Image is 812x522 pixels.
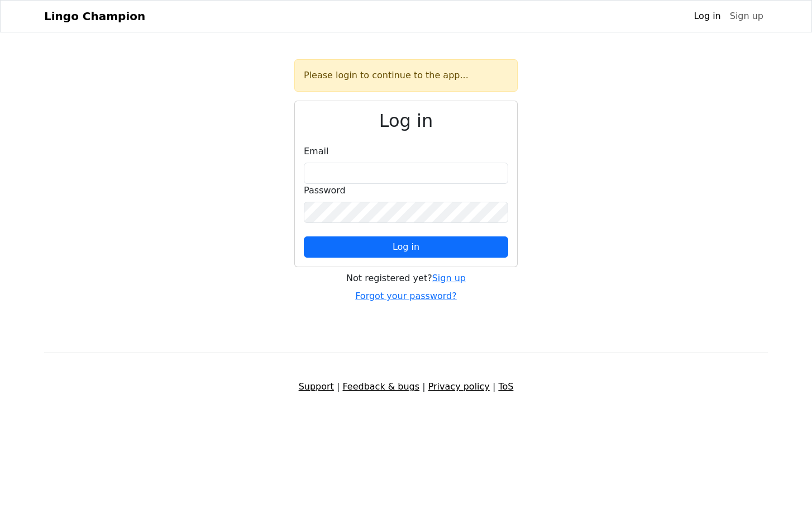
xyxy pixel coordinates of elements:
div: Please login to continue to the app... [294,59,518,92]
a: Sign up [432,273,466,283]
div: | | | [37,380,775,393]
button: Log in [304,236,508,258]
div: Not registered yet? [294,272,518,285]
a: Forgot your password? [355,291,457,301]
a: Log in [689,5,725,27]
label: Email [304,145,328,158]
a: Support [299,381,334,392]
a: Lingo Champion [44,5,145,27]
a: Privacy policy [428,381,490,392]
span: Log in [393,241,419,252]
a: Feedback & bugs [342,381,419,392]
a: ToS [498,381,513,392]
h2: Log in [304,110,508,131]
a: Sign up [725,5,768,27]
label: Password [304,184,346,197]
